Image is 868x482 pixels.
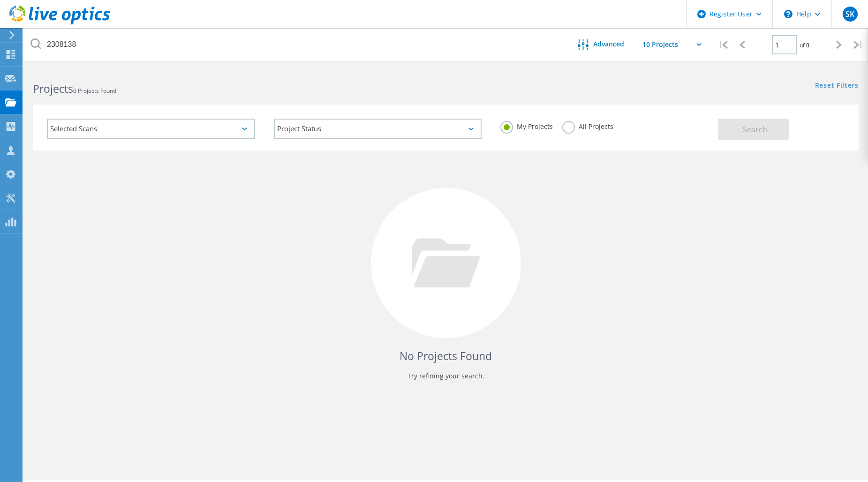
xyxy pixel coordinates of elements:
svg: \n [784,10,793,18]
a: Live Optics Dashboard [9,20,110,26]
b: Projects [33,81,73,96]
div: Selected Scans [47,119,255,139]
span: of 0 [800,41,809,49]
input: Search projects by name, owner, ID, company, etc [23,28,564,61]
p: Try refining your search. [42,369,849,384]
span: SK [845,10,854,18]
label: My Projects [500,121,553,130]
a: Reset Filters [815,82,859,90]
label: All Projects [562,121,613,130]
div: Project Status [274,119,482,139]
div: | [849,28,868,61]
span: Advanced [593,41,624,47]
span: Search [743,124,767,135]
h4: No Projects Found [42,348,849,364]
button: Search [718,119,789,140]
div: | [713,28,732,61]
span: 0 Projects Found [73,87,116,95]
